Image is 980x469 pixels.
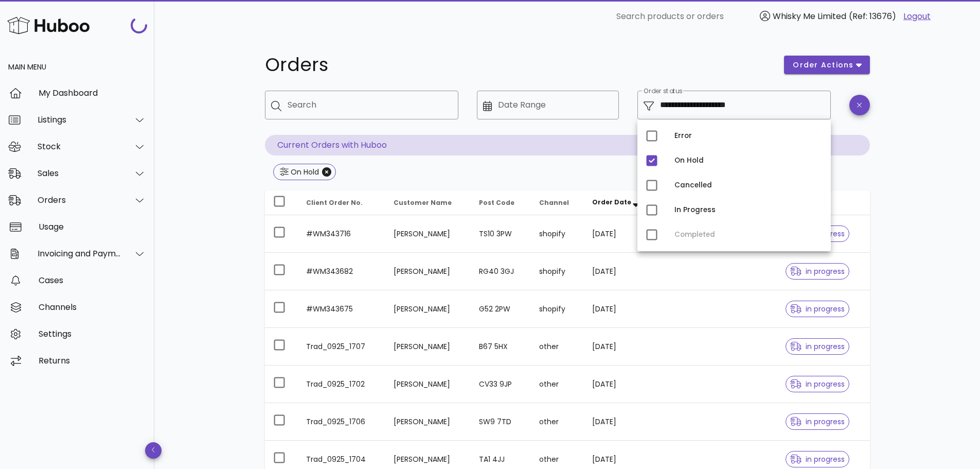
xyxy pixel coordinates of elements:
[39,329,146,339] div: Settings
[385,215,471,253] td: [PERSON_NAME]
[471,215,530,253] td: TS10 3PW
[298,403,385,441] td: Trad_0925_1706
[289,167,319,177] div: On Hold
[531,253,584,290] td: shopify
[39,222,146,232] div: Usage
[471,328,530,366] td: B67 5HX
[903,10,931,23] a: Logout
[385,253,471,290] td: [PERSON_NAME]
[385,328,471,366] td: [PERSON_NAME]
[790,305,845,312] span: in progress
[790,380,845,388] span: in progress
[674,157,823,165] div: On Hold
[584,215,658,253] td: [DATE]
[471,253,530,290] td: RG40 3GJ
[790,456,845,463] span: in progress
[39,356,146,366] div: Returns
[38,115,121,125] div: Listings
[298,190,385,215] th: Client Order No.
[479,198,514,207] span: Post Code
[531,215,584,253] td: shopify
[531,366,584,403] td: other
[592,198,631,206] span: Order Date
[298,328,385,366] td: Trad_0925_1707
[7,14,90,37] img: Huboo Logo
[674,206,823,214] div: In Progress
[298,290,385,328] td: #WM343675
[849,10,896,22] span: (Ref: 13676)
[39,88,146,98] div: My Dashboard
[306,198,363,207] span: Client Order No.
[38,142,121,151] div: Stock
[773,10,846,22] span: Whisky Me Limited
[539,198,569,207] span: Channel
[265,56,772,74] h1: Orders
[792,60,854,71] span: order actions
[39,302,146,312] div: Channels
[298,215,385,253] td: #WM343716
[531,290,584,328] td: shopify
[584,290,658,328] td: [DATE]
[39,275,146,285] div: Cases
[531,328,584,366] td: other
[385,290,471,328] td: [PERSON_NAME]
[471,403,530,441] td: SW9 7TD
[38,249,121,258] div: Invoicing and Payments
[38,168,121,178] div: Sales
[531,403,584,441] td: other
[784,56,869,74] button: order actions
[385,190,471,215] th: Customer Name
[674,132,823,140] div: Error
[298,253,385,290] td: #WM343682
[674,181,823,189] div: Cancelled
[790,418,845,425] span: in progress
[790,343,845,350] span: in progress
[471,190,530,215] th: Post Code
[584,253,658,290] td: [DATE]
[584,403,658,441] td: [DATE]
[298,366,385,403] td: Trad_0925_1702
[471,290,530,328] td: G52 2PW
[584,328,658,366] td: [DATE]
[322,167,331,177] button: Close
[265,135,870,155] p: Current Orders with Huboo
[790,268,845,275] span: in progress
[531,190,584,215] th: Channel
[644,88,682,95] label: Order status
[394,198,452,207] span: Customer Name
[584,366,658,403] td: [DATE]
[385,403,471,441] td: [PERSON_NAME]
[584,190,658,215] th: Order Date: Sorted descending. Activate to remove sorting.
[385,366,471,403] td: [PERSON_NAME]
[471,366,530,403] td: CV33 9JP
[38,195,121,205] div: Orders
